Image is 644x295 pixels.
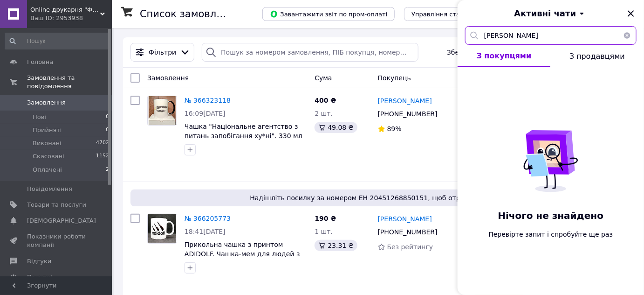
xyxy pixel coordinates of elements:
[106,113,109,121] span: 0
[315,240,357,251] div: 23.31 ₴
[404,7,490,21] button: Управління статусами
[30,6,100,14] span: Online-друкарня "Формат плюс". ФОП Короткевич С.О.
[147,74,189,82] span: Замовлення
[315,215,336,222] span: 190 ₴
[185,123,302,149] a: Чашка "Національне агентство з питань запобігання ху*ні". 330 мл Чашка с приколом для дорослих
[185,241,300,267] a: Прикольна чашка з принтом ADIDOLF. Чашка-мем для людей з почуттям гумору. 330 мл
[262,7,395,21] button: Завантажити звіт по пром-оплаті
[33,113,46,121] span: Нові
[106,166,109,174] span: 2
[378,110,438,118] span: [PHONE_NUMBER]
[625,8,637,19] button: Закрити
[5,33,110,49] input: Пошук
[484,7,618,20] button: Активні чати
[27,201,86,209] span: Товари та послуги
[315,74,332,82] span: Cума
[185,97,231,104] a: № 366323118
[96,139,109,147] span: 4702
[447,48,515,57] span: Збережені фільтри:
[134,193,623,203] span: Надішліть посилку за номером ЕН 20451268850151, щоб отримати оплату
[30,14,112,22] div: Ваш ID: 2953938
[378,74,411,82] span: Покупець
[315,228,333,235] span: 1 шт.
[148,214,176,243] img: Фото товару
[477,51,532,60] span: З покупцями
[387,243,433,251] span: Без рейтингу
[33,139,62,147] span: Виконані
[185,228,226,235] span: 18:41[DATE]
[27,217,96,225] span: [DEMOGRAPHIC_DATA]
[315,122,357,133] div: 49.08 ₴
[315,110,333,117] span: 2 шт.
[411,11,483,18] span: Управління статусами
[378,96,432,105] a: [PERSON_NAME]
[315,97,336,104] span: 400 ₴
[27,98,66,107] span: Замовлення
[106,126,109,134] span: 0
[27,58,53,66] span: Головна
[33,152,64,161] span: Скасовані
[514,7,576,20] span: Активні чати
[202,43,418,62] input: Пошук за номером замовлення, ПІБ покупця, номером телефону, Email, номером накладної
[378,228,438,236] span: [PHONE_NUMBER]
[27,185,72,193] span: Повідомлення
[618,26,637,45] button: Очистить
[140,8,234,20] h1: Список замовлень
[27,232,86,249] span: Показники роботи компанії
[387,125,402,133] span: 89%
[27,273,52,281] span: Покупці
[149,48,176,57] span: Фільтри
[270,10,387,18] span: Завантажити звіт по пром-оплаті
[458,45,550,67] button: З покупцями
[378,214,432,224] a: [PERSON_NAME]
[185,110,226,117] span: 16:09[DATE]
[33,126,62,134] span: Прийняті
[27,74,112,91] span: Замовлення та повідомлення
[147,214,177,244] a: Фото товару
[147,96,177,126] a: Фото товару
[489,231,613,238] span: Перевірте запит і спробуйте ще раз
[27,257,51,266] span: Відгуки
[498,210,604,221] span: Нічого не знайдено
[185,215,231,222] a: № 366205773
[550,45,644,67] button: З продавцями
[569,52,625,61] span: З продавцями
[465,26,637,45] input: Пошук чату або повідомлення
[96,152,109,161] span: 1152
[33,166,62,174] span: Оплачені
[149,96,176,125] img: Фото товару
